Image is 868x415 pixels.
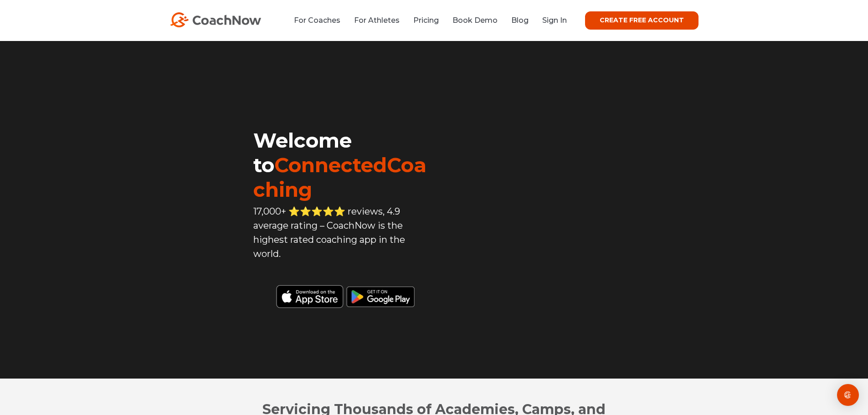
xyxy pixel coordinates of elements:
[170,12,261,27] img: CoachNow Logo
[253,206,405,259] span: 17,000+ ⭐️⭐️⭐️⭐️⭐️ reviews, 4.9 average rating – CoachNow is the highest rated coaching app in th...
[452,16,498,25] a: Book Demo
[354,16,400,25] a: For Athletes
[413,16,439,25] a: Pricing
[511,16,529,25] a: Blog
[253,281,434,308] img: Black Download CoachNow on the App Store Button
[585,11,699,30] a: CREATE FREE ACCOUNT
[542,16,567,25] a: Sign In
[253,153,426,202] span: ConnectedCoaching
[253,128,434,202] h1: Welcome to
[294,16,340,25] a: For Coaches
[837,384,859,406] div: Open Intercom Messenger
